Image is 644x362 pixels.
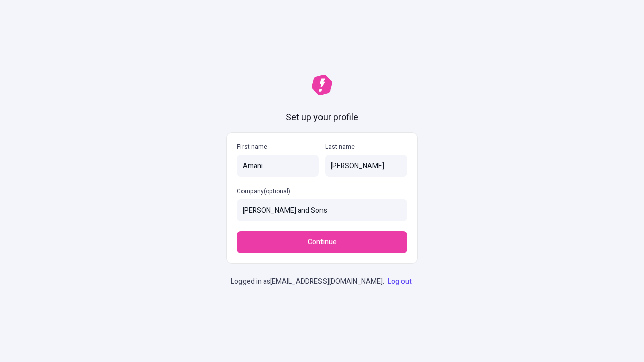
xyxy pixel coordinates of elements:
input: First name [237,155,319,177]
p: Last name [325,143,407,151]
input: Company(optional) [237,199,407,221]
p: Company [237,187,407,195]
p: First name [237,143,319,151]
span: Continue [308,237,337,248]
a: Log out [386,276,414,287]
button: Continue [237,231,407,253]
input: Last name [325,155,407,177]
h1: Set up your profile [286,111,358,124]
p: Logged in as [EMAIL_ADDRESS][DOMAIN_NAME] . [231,276,414,287]
span: (optional) [264,187,290,196]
